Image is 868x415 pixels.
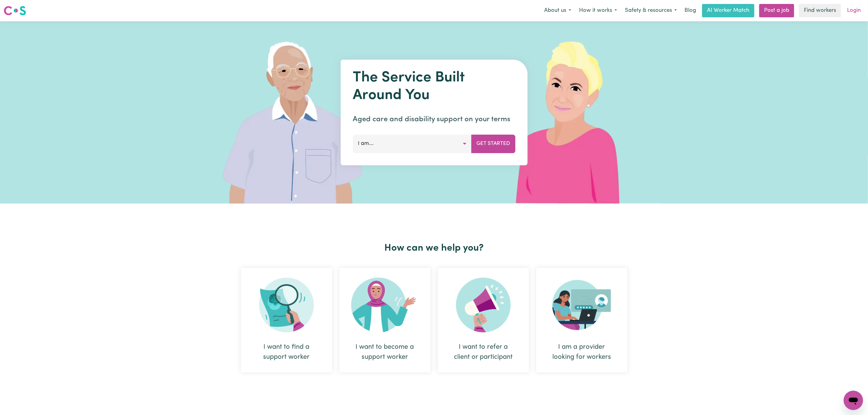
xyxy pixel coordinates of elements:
[681,4,700,17] a: Blog
[456,278,511,332] img: Refer
[241,268,332,372] div: I want to find a support worker
[339,268,431,372] div: I want to become a support worker
[843,4,864,17] a: Login
[759,4,794,17] a: Post a job
[353,135,472,153] button: I am...
[259,278,314,332] img: Search
[4,4,26,18] a: Careseekers logo
[237,242,631,254] h2: How can we help you?
[844,391,863,410] iframe: Button to launch messaging window, conversation in progress
[536,268,627,372] div: I am a provider looking for workers
[799,4,841,17] a: Find workers
[351,278,419,332] img: Become Worker
[354,342,416,362] div: I want to become a support worker
[540,4,575,17] button: About us
[552,278,611,332] img: Provider
[575,4,621,17] button: How it works
[452,342,514,362] div: I want to refer a client or participant
[256,342,317,362] div: I want to find a support worker
[702,4,754,17] a: AI Worker Match
[353,114,515,125] p: Aged care and disability support on your terms
[438,268,529,372] div: I want to refer a client or participant
[551,342,613,362] div: I am a provider looking for workers
[4,5,26,16] img: Careseekers logo
[353,69,515,104] h1: The Service Built Around You
[621,4,681,17] button: Safety & resources
[471,135,515,153] button: Get Started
